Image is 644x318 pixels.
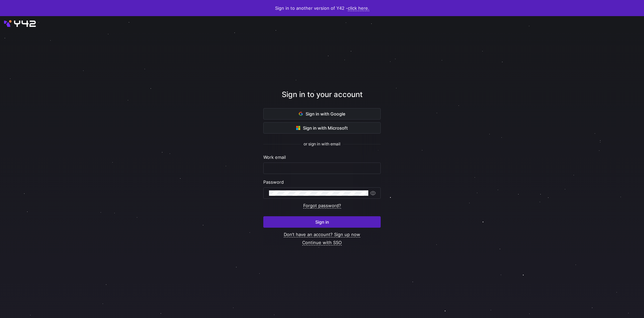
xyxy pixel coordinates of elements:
[263,108,381,120] button: Sign in with Google
[348,5,369,11] a: click here.
[304,142,340,146] span: or sign in with email
[263,179,284,185] span: Password
[284,232,360,237] a: Don’t have an account? Sign up now
[263,89,381,108] div: Sign in to your account
[315,219,329,225] span: Sign in
[263,122,381,134] button: Sign in with Microsoft
[263,216,381,228] button: Sign in
[263,154,286,160] span: Work email
[299,111,345,117] span: Sign in with Google
[302,240,342,245] a: Continue with SSO
[303,203,341,209] a: Forgot password?
[296,125,348,131] span: Sign in with Microsoft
